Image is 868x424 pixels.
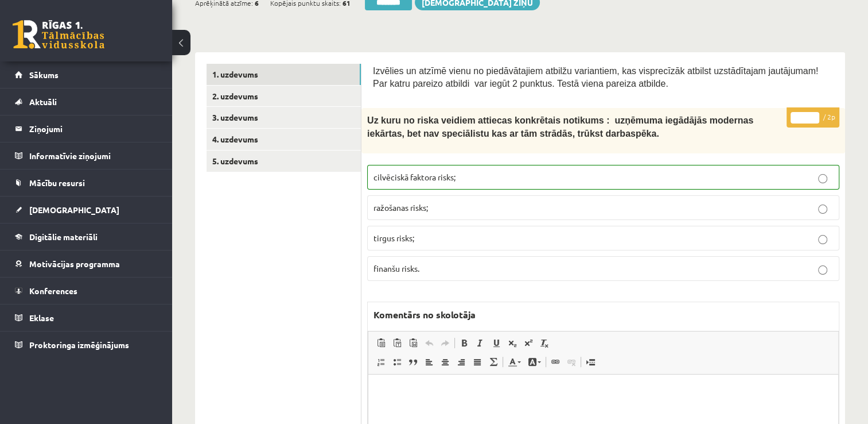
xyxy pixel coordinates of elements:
[11,11,458,24] body: Bagātinātā teksta redaktors, wiswyg-editor-47434000348420-1760185649-204
[15,88,158,115] a: Aktuāli
[11,11,458,24] body: Bagātinātā teksta redaktors, wiswyg-editor-47434000347280-1760185649-34
[29,286,77,296] span: Konferences
[818,265,827,275] input: finanšu risks.
[11,11,458,24] body: Bagātinātā teksta redaktors, wiswyg-editor-47434000347660-1760185649-33
[15,196,158,223] a: [DEMOGRAPHIC_DATA]
[29,205,119,215] span: [DEMOGRAPHIC_DATA]
[15,115,158,142] a: Ziņojumi
[469,354,485,369] a: Izlīdzināt malas
[207,129,361,150] a: 4. uzdevums
[29,259,120,269] span: Motivācijas programma
[29,97,57,107] span: Aktuāli
[29,340,129,350] span: Proktoringa izmēģinājums
[373,66,821,89] span: Izvēlies un atzīmē vienu no piedāvātajiem atbilžu variantiem, kas visprecīzāk atbilst uzstādītaja...
[15,277,158,304] a: Konferences
[11,11,458,24] body: Bagātinātā teksta redaktors, wiswyg-editor-47434000346900-1760185649-789
[818,205,827,214] input: ražošanas risks;
[15,250,158,277] a: Motivācijas programma
[29,142,158,169] legend: Informatīvie ziņojumi
[11,11,458,24] body: Bagātinātā teksta redaktors, wiswyg-editor-47434000345360-1760185649-425
[11,11,458,24] body: Bagātinātā teksta redaktors, wiswyg-editor-47434000344200-1760185649-5
[207,107,361,128] a: 3. uzdevums
[11,11,458,24] body: Bagātinātā teksta redaktors, wiswyg-editor-47434000346500-1760185649-933
[373,336,389,350] a: Ielīmēt (vadīšanas taustiņš+V)
[373,233,414,243] span: tirgus risks;
[11,11,458,24] body: Bagātinātā teksta redaktors, wiswyg-editor-47434000345740-1760185649-311
[389,354,405,369] a: Ievietot/noņemt sarakstu ar aizzīmēm
[373,202,428,213] span: ražošanas risks;
[367,115,753,138] span: Uz kuru no riska veidiem attiecas konkrētais notikums : uzņēmuma iegādājās modernas iekārtas, bet...
[437,336,453,350] a: Atkārtot (vadīšanas taustiņš+Y)
[563,354,579,369] a: Atsaistīt
[15,332,158,358] a: Proktoringa izmēģinājums
[15,304,158,331] a: Eklase
[11,11,458,24] body: Bagātinātā teksta redaktors, wiswyg-editor-47434000348040-1760185649-507
[29,115,158,142] legend: Ziņojumi
[15,169,158,196] a: Mācību resursi
[29,313,54,323] span: Eklase
[524,354,544,369] a: Fona krāsa
[818,174,827,183] input: cilvēciskā faktora risks;
[11,11,458,24] body: Bagātinātā teksta redaktors, wiswyg-editor-47434000348800-1760185649-326
[373,354,389,369] a: Ievietot/noņemt numurētu sarakstu
[520,336,536,350] a: Augšraksts
[389,336,405,350] a: Ievietot kā vienkāršu tekstu (vadīšanas taustiņš+pārslēgšanas taustiņš+V)
[437,354,453,369] a: Centrēti
[582,354,598,369] a: Ievietot lapas pārtraukumu drukai
[405,354,421,369] a: Bloka citāts
[504,336,520,350] a: Apakšraksts
[207,86,361,107] a: 2. uzdevums
[11,11,458,24] body: Bagātinātā teksta redaktors, wiswyg-editor-47434000346120-1760185649-742
[405,336,421,350] a: Ievietot no Worda
[368,302,481,327] label: Komentārs no skolotāja
[456,336,472,350] a: Treknraksts (vadīšanas taustiņš+B)
[29,232,98,242] span: Digitālie materiāli
[13,20,104,49] a: Rīgas 1. Tālmācības vidusskola
[11,11,458,24] body: Bagātinātā teksta redaktors, wiswyg-editor-47434000343820-1760185649-969
[207,151,361,172] a: 5. uzdevums
[29,70,59,80] span: Sākums
[488,336,504,350] a: Pasvītrojums (vadīšanas taustiņš+U)
[818,235,827,244] input: tirgus risks;
[15,223,158,250] a: Digitālie materiāli
[453,354,469,369] a: Izlīdzināt pa labi
[11,11,458,24] body: Bagātinātā teksta redaktors, wiswyg-editor-47434000344580-1760185649-687
[11,11,458,24] body: Bagātinātā teksta redaktors, wiswyg-editor-47434000349180-1760185649-445
[787,107,839,128] p: / 2p
[15,61,158,88] a: Sākums
[421,354,437,369] a: Izlīdzināt pa kreisi
[421,336,437,350] a: Atcelt (vadīšanas taustiņš+Z)
[472,336,488,350] a: Slīpraksts (vadīšanas taustiņš+I)
[11,11,458,24] body: Bagātinātā teksta redaktors, wiswyg-editor-47434000349560-1760185649-497
[485,354,501,369] a: Math
[373,172,456,182] span: cilvēciskā faktora risks;
[536,336,552,350] a: Noņemt stilus
[207,64,361,85] a: 1. uzdevums
[15,142,158,169] a: Informatīvie ziņojumi
[29,178,85,188] span: Mācību resursi
[504,354,524,369] a: Teksta krāsa
[11,11,458,24] body: Bagātinātā teksta redaktors, wiswyg-editor-47434000349940-1760185649-896
[11,11,458,24] body: Bagātinātā teksta redaktors, wiswyg-editor-47434000344960-1760185649-227
[547,354,563,369] a: Saite (vadīšanas taustiņš+K)
[373,263,419,273] span: finanšu risks.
